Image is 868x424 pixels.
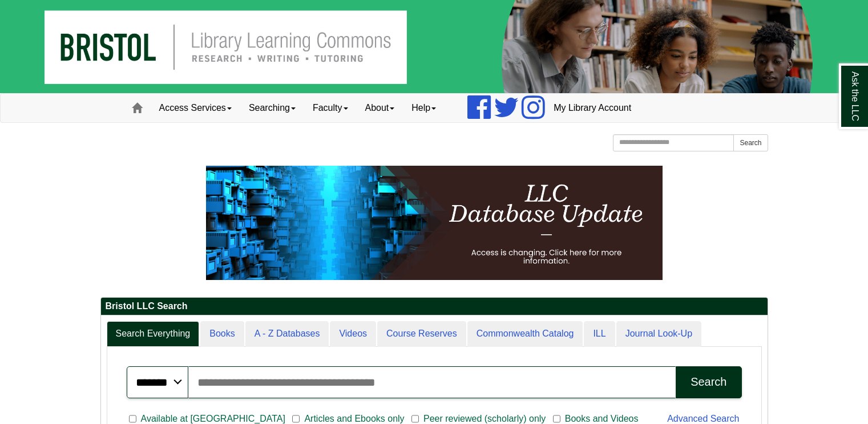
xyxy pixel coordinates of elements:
[584,321,615,347] a: ILL
[330,321,376,347] a: Videos
[676,366,741,398] button: Search
[101,298,768,315] h2: Bristol LLC Search
[245,321,329,347] a: A - Z Databases
[107,321,200,347] a: Search Everything
[733,134,768,151] button: Search
[304,94,357,122] a: Faculty
[616,321,701,347] a: Journal Look-Up
[292,414,300,424] input: Articles and Ebooks only
[553,414,560,424] input: Books and Videos
[545,94,640,122] a: My Library Account
[151,94,240,122] a: Access Services
[377,321,466,347] a: Course Reserves
[403,94,445,122] a: Help
[206,166,663,280] img: HTML tutorial
[691,375,726,389] div: Search
[129,414,136,424] input: Available at [GEOGRAPHIC_DATA]
[411,414,419,424] input: Peer reviewed (scholarly) only
[467,321,583,347] a: Commonwealth Catalog
[240,94,304,122] a: Searching
[667,414,739,423] a: Advanced Search
[200,321,244,347] a: Books
[357,94,403,122] a: About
